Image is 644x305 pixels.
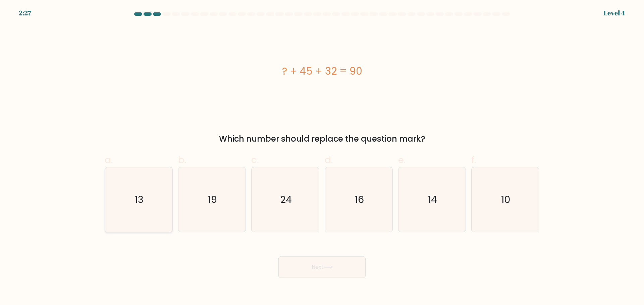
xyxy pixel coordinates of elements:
text: 13 [135,193,144,206]
span: d. [325,153,333,166]
span: a. [105,153,113,166]
text: 10 [501,193,511,206]
button: Next [278,256,366,278]
text: 19 [208,193,217,206]
text: 16 [355,193,364,206]
div: Which number should replace the question mark? [109,133,535,145]
div: Level 4 [603,8,625,18]
span: c. [251,153,259,166]
text: 24 [280,193,292,206]
text: 14 [428,193,437,206]
div: ? + 45 + 32 = 90 [105,64,539,79]
span: e. [398,153,406,166]
span: b. [178,153,186,166]
span: f. [471,153,476,166]
div: 2:27 [19,8,31,18]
